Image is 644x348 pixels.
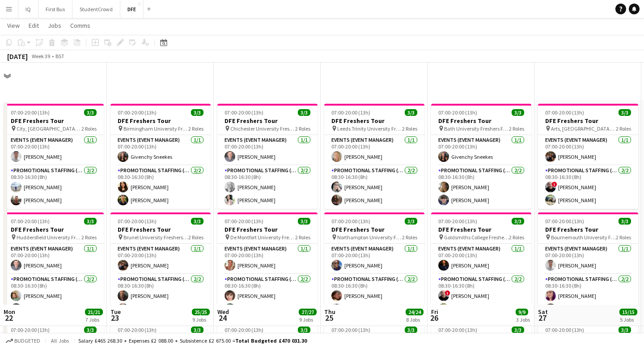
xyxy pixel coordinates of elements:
h3: DFE Freshers Tour [217,117,318,125]
button: DFE [120,0,144,18]
span: Jobs [48,21,61,30]
span: 21/21 [85,309,103,315]
span: 22 [2,313,15,323]
app-card-role: Promotional Staffing (Brand Ambassadors)2/208:30-16:30 (8h)[PERSON_NAME][PERSON_NAME] [324,166,424,209]
app-card-role: Promotional Staffing (Brand Ambassadors)2/208:30-16:30 (8h)[PERSON_NAME][PERSON_NAME] [110,166,211,209]
div: [DATE] [7,52,28,61]
span: 2 Roles [81,125,97,132]
span: ! [445,290,450,296]
app-card-role: Events (Event Manager)1/107:00-20:00 (13h)[PERSON_NAME] [538,135,638,166]
app-job-card: 07:00-20:00 (13h)3/3DFE Freshers Tour Northampton University Freshers Fair2 RolesEvents (Event Ma... [324,212,424,318]
app-card-role: Events (Event Manager)1/107:00-20:00 (13h)[PERSON_NAME] [110,244,211,274]
span: 2 Roles [295,234,310,241]
span: 3/3 [298,109,310,116]
span: 3/3 [512,327,524,333]
span: Bournemouth University Freshers Fair [551,234,616,241]
span: 3/3 [619,109,631,116]
app-card-role: Events (Event Manager)1/107:00-20:00 (13h)[PERSON_NAME] [431,244,531,274]
app-card-role: Promotional Staffing (Brand Ambassadors)2/208:30-16:30 (8h)![PERSON_NAME][PERSON_NAME] [538,166,638,209]
span: 2 Roles [616,125,631,132]
span: 2 Roles [509,125,524,132]
span: 2 Roles [402,125,417,132]
span: 3/3 [191,218,203,225]
span: 07:00-20:00 (13h) [11,218,50,225]
span: 07:00-20:00 (13h) [118,218,157,225]
app-job-card: 07:00-20:00 (13h)3/3DFE Freshers Tour Brunel University Freshers Fair2 RolesEvents (Event Manager... [110,212,211,318]
div: 7 Jobs [85,316,102,323]
app-card-role: Events (Event Manager)1/107:00-20:00 (13h)[PERSON_NAME] [4,135,104,166]
app-card-role: Promotional Staffing (Brand Ambassadors)2/208:30-16:30 (8h)[PERSON_NAME]Ziad Elaktash [4,274,104,318]
h3: DFE Freshers Tour [217,225,318,233]
span: 3/3 [84,327,97,333]
h3: DFE Freshers Tour [538,225,638,233]
button: StudentCrowd [72,0,120,18]
span: Birmingham University Freshers Fair [123,125,188,132]
app-job-card: 07:00-20:00 (13h)3/3DFE Freshers Tour Bournemouth University Freshers Fair2 RolesEvents (Event Ma... [538,212,638,318]
span: 3/3 [298,327,310,333]
span: 07:00-20:00 (13h) [225,218,263,225]
span: 2 Roles [616,234,631,241]
h3: DFE Freshers Tour [431,225,531,233]
span: Northampton University Freshers Fair [337,234,402,241]
span: 2 Roles [295,125,310,132]
span: Thu [324,308,335,316]
span: Brunel University Freshers Fair [123,234,188,241]
app-card-role: Promotional Staffing (Brand Ambassadors)2/208:30-16:30 (8h)[PERSON_NAME][PERSON_NAME] [110,274,211,318]
span: 07:00-20:00 (13h) [118,327,157,333]
app-card-role: Promotional Staffing (Brand Ambassadors)2/208:30-16:30 (8h)[PERSON_NAME][PERSON_NAME] [324,274,424,318]
a: Jobs [44,20,65,31]
span: 25 [323,313,335,323]
a: Edit [25,20,42,31]
span: 3/3 [84,218,97,225]
span: 07:00-20:00 (13h) [545,327,584,333]
app-card-role: Events (Event Manager)1/107:00-20:00 (13h)Givenchy Sneekes [110,135,211,166]
span: Wed [217,308,229,316]
span: 07:00-20:00 (13h) [438,218,477,225]
span: Edit [29,21,39,30]
div: 5 Jobs [620,316,637,323]
div: BST [55,53,64,59]
span: 27/27 [299,309,317,315]
span: 27 [537,313,548,323]
span: All jobs [49,337,71,344]
span: ! [552,182,557,187]
div: 8 Jobs [406,316,423,323]
h3: DFE Freshers Tour [110,225,211,233]
app-job-card: 07:00-20:00 (13h)3/3DFE Freshers Tour De Montfort University Freshers Fair2 RolesEvents (Event Ma... [217,212,318,318]
span: 07:00-20:00 (13h) [545,109,584,116]
span: Tue [110,308,121,316]
span: Sat [538,308,548,316]
span: 23 [109,313,121,323]
a: View [4,20,23,31]
div: 9 Jobs [299,316,316,323]
span: 07:00-20:00 (13h) [118,109,157,116]
span: 3/3 [619,218,631,225]
span: Fri [431,308,438,316]
span: Huddersfield University Freshers Fair [17,234,81,241]
div: 07:00-20:00 (13h)3/3DFE Freshers Tour Goldsmiths College Freshers Fair2 RolesEvents (Event Manage... [431,212,531,318]
span: 26 [430,313,438,323]
button: IQ [18,0,38,18]
span: Goldsmiths College Freshers Fair [444,234,509,241]
span: Budgeted [14,338,40,344]
h3: DFE Freshers Tour [538,117,638,125]
app-job-card: 07:00-20:00 (13h)3/3DFE Freshers Tour Bath University Freshers Fair2 RolesEvents (Event Manager)1... [431,104,531,209]
span: City, [GEOGRAPHIC_DATA] Freshers Fair [17,125,81,132]
app-job-card: 07:00-20:00 (13h)3/3DFE Freshers Tour Huddersfield University Freshers Fair2 RolesEvents (Event M... [4,212,104,318]
span: Mon [4,308,15,316]
app-job-card: 07:00-20:00 (13h)3/3DFE Freshers Tour Birmingham University Freshers Fair2 RolesEvents (Event Man... [110,104,211,209]
span: 2 Roles [188,234,203,241]
span: Comms [70,21,90,30]
app-card-role: Promotional Staffing (Brand Ambassadors)2/208:30-16:30 (8h)[PERSON_NAME][PERSON_NAME] [538,274,638,318]
span: View [7,21,20,30]
a: Comms [67,20,94,31]
h3: DFE Freshers Tour [431,117,531,125]
span: 3/3 [405,218,417,225]
span: 24/24 [406,309,424,315]
div: 9 Jobs [192,316,209,323]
